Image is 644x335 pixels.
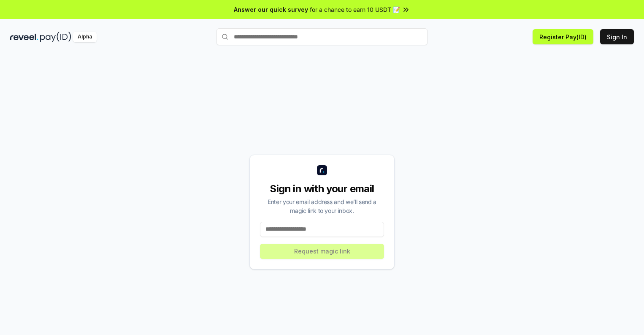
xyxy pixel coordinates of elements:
img: reveel_dark [10,32,38,42]
span: Answer our quick survey [234,5,308,14]
button: Register Pay(ID) [533,29,593,44]
button: Sign In [600,29,634,44]
div: Sign in with your email [260,182,384,196]
div: Enter your email address and we’ll send a magic link to your inbox. [260,197,384,215]
img: logo_small [317,165,327,175]
span: for a chance to earn 10 USDT 📝 [310,5,400,14]
div: Alpha [73,32,97,42]
img: pay_id [40,32,71,42]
